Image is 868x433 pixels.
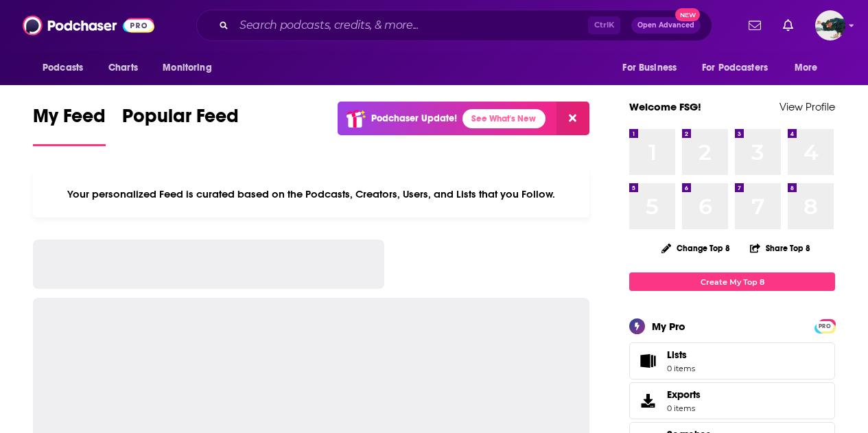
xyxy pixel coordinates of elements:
[631,17,701,34] button: Open AdvancedNew
[667,364,695,373] span: 0 items
[667,388,701,401] span: Exports
[815,10,845,40] span: Logged in as fsg.publicity
[743,14,766,37] a: Show notifications dropdown
[462,109,546,128] a: See What's New
[749,235,811,261] button: Share Top 8
[629,100,701,113] a: Welcome FSG!
[33,171,589,218] div: Your personalized Feed is curated based on the Podcasts, Creators, Users, and Lists that you Follow.
[196,10,712,41] div: Search podcasts, credits, & more...
[815,10,845,40] img: User Profile
[122,104,239,136] span: Popular Feed
[108,58,138,78] span: Charts
[33,104,106,146] a: My Feed
[99,55,146,81] a: Charts
[622,58,677,78] span: For Business
[43,58,83,78] span: Podcasts
[667,349,687,361] span: Lists
[777,14,799,37] a: Show notifications dropdown
[153,55,229,81] button: open menu
[163,58,211,78] span: Monitoring
[371,113,457,124] p: Podchaser Update!
[667,349,695,361] span: Lists
[613,55,694,81] button: open menu
[785,55,835,81] button: open menu
[795,58,818,78] span: More
[629,342,835,379] a: Lists
[817,321,833,331] span: PRO
[779,100,835,113] a: View Profile
[675,8,700,21] span: New
[652,320,685,333] div: My Pro
[667,403,701,413] span: 0 items
[23,12,154,38] img: Podchaser - Follow, Share and Rate Podcasts
[653,239,738,257] button: Change Top 8
[693,55,788,81] button: open menu
[588,16,620,34] span: Ctrl K
[634,391,661,410] span: Exports
[815,10,845,40] button: Show profile menu
[702,58,768,78] span: For Podcasters
[637,22,694,29] span: Open Advanced
[33,55,101,81] button: open menu
[634,351,661,371] span: Lists
[122,104,239,146] a: Popular Feed
[817,320,833,331] a: PRO
[629,272,835,291] a: Create My Top 8
[234,14,588,36] input: Search podcasts, credits, & more...
[33,104,106,136] span: My Feed
[629,382,835,419] a: Exports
